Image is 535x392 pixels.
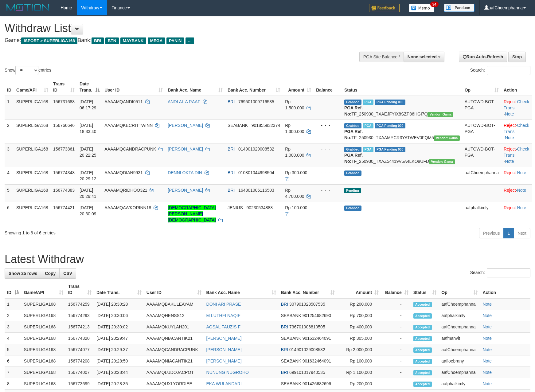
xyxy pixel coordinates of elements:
[289,347,325,352] span: Copy 014901029008532 to clipboard
[252,123,280,128] span: Copy 901855832374 to clipboard
[483,324,492,329] a: Note
[337,344,381,355] td: Rp 2,000,000
[120,37,146,44] span: MAYBANK
[289,370,325,375] span: Copy 699101017940535 to clipboard
[21,298,66,310] td: SUPERLIGA168
[80,170,96,181] span: [DATE] 20:29:12
[21,281,66,298] th: Game/API: activate to sort column ascending
[434,135,460,141] span: Vendor URL: https://trx31.1velocity.biz
[246,205,273,210] span: Copy 90230534888 to clipboard
[381,333,411,344] td: -
[483,336,492,341] a: Note
[303,313,331,318] span: Copy 901254682690 to clipboard
[462,202,501,225] td: aafphalkimly
[283,78,314,96] th: Amount: activate to sort column ascending
[504,123,529,134] a: Check Trans
[285,99,304,110] span: Rp 1.500.000
[501,120,532,143] td: · ·
[5,310,21,321] td: 2
[483,381,492,386] a: Note
[281,381,301,386] span: SEABANK
[14,143,51,167] td: SUPERLIGA168
[144,281,204,298] th: User ID: activate to sort column ascending
[92,37,103,44] span: BRI
[430,2,439,7] span: 34
[14,167,51,184] td: SUPERLIGA168
[504,99,529,110] a: Check Trans
[144,378,204,390] td: AAAAMQUXLYORDIEE
[94,298,144,310] td: [DATE] 20:30:28
[413,359,432,364] span: Accepted
[501,202,532,225] td: ·
[5,227,218,236] div: Showing 1 to 6 of 6 entries
[316,205,339,211] div: - - -
[21,344,66,355] td: SUPERLIGA168
[238,170,274,175] span: Copy 010801044998504 to clipboard
[5,281,21,298] th: ID: activate to sort column descending
[480,281,531,298] th: Action
[148,37,165,44] span: MEGA
[408,54,437,59] span: None selected
[5,253,530,265] h1: Latest Withdraw
[462,143,501,167] td: AUTOWD-BOT-PGA
[225,78,283,96] th: Bank Acc. Number: activate to sort column ascending
[206,324,241,329] a: AGSAL FAUZIS F
[439,298,480,310] td: aafChoemphanna
[228,205,243,210] span: JENIUS
[381,355,411,367] td: -
[5,367,21,378] td: 7
[144,344,204,355] td: AAAAMQCANDRACPUNK
[21,310,66,321] td: SUPERLIGA168
[344,123,361,128] span: Grabbed
[439,378,480,390] td: aafphalkimly
[80,205,96,216] span: [DATE] 20:30:09
[483,370,492,375] a: Note
[165,78,225,96] th: Bank Acc. Name: activate to sort column ascending
[80,123,96,134] span: [DATE] 18:33:40
[168,123,203,128] a: [PERSON_NAME]
[21,333,66,344] td: SUPERLIGA168
[281,359,301,363] span: SEABANK
[53,170,75,175] span: 156774348
[505,135,514,140] a: Note
[337,310,381,321] td: Rp 700,000
[344,206,361,211] span: Grabbed
[517,205,526,210] a: Note
[66,321,94,333] td: 156774213
[279,281,338,298] th: Bank Acc. Number: activate to sort column ascending
[5,143,14,167] td: 3
[281,370,288,375] span: BRI
[206,359,242,363] a: [PERSON_NAME]
[483,313,492,318] a: Note
[185,37,194,44] span: ...
[5,344,21,355] td: 5
[228,147,235,151] span: BRI
[429,159,455,164] span: Vendor URL: https://trx31.1velocity.biz
[168,99,200,104] a: ANDI AL A RAAF
[439,355,480,367] td: aafloebrany
[363,147,373,152] span: Marked by aafsengchandara
[369,4,400,12] img: Feedback.jpg
[344,105,363,116] b: PGA Ref. No:
[5,298,21,310] td: 1
[344,129,363,140] b: PGA Ref. No:
[53,205,75,210] span: 156774421
[53,188,75,193] span: 156774383
[144,367,204,378] td: AAAAMQLUDOJACPOT
[228,123,248,128] span: SEABANK
[5,378,21,390] td: 8
[228,188,235,193] span: BRI
[344,153,363,164] b: PGA Ref. No:
[281,313,301,318] span: SEABANK
[344,147,361,152] span: Grabbed
[94,355,144,367] td: [DATE] 20:28:50
[337,281,381,298] th: Amount: activate to sort column ascending
[342,120,462,143] td: TF_250930_TXAAMYCR3YATWEV0FQM5
[316,170,339,176] div: - - -
[289,324,325,329] span: Copy 736701006810505 to clipboard
[316,187,339,193] div: - - -
[413,313,432,319] span: Accepted
[51,78,77,96] th: Trans ID: activate to sort column ascending
[285,147,304,158] span: Rp 1.000.000
[144,355,204,367] td: AAAAMQNIACANTIK21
